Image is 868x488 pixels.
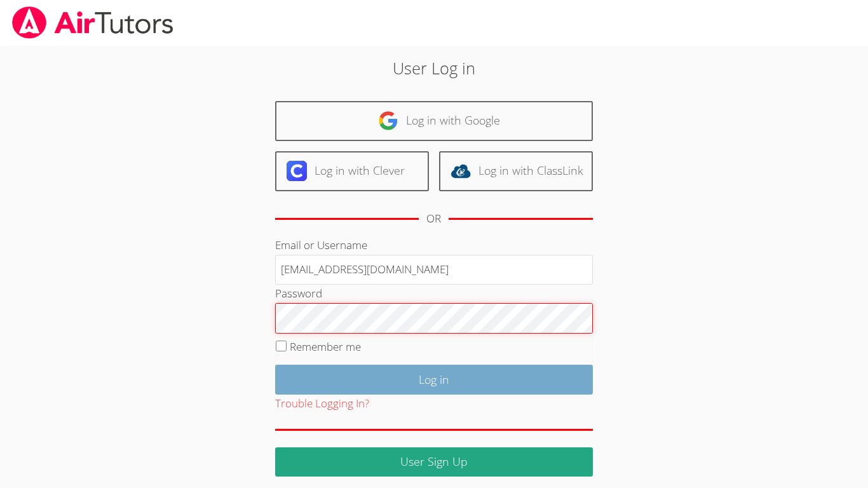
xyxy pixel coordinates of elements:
[378,111,398,131] img: google-logo-50288ca7cdecda66e5e0955fdab243c47b7ad437acaf1139b6f446037453330a.svg
[275,286,322,301] label: Password
[275,151,429,191] a: Log in with Clever
[290,339,361,354] label: Remember me
[275,101,593,141] a: Log in with Google
[426,210,441,228] div: OR
[439,151,593,191] a: Log in with ClassLink
[275,238,367,252] label: Email or Username
[275,447,593,477] a: User Sign Up
[200,56,668,80] h2: User Log in
[275,365,593,395] input: Log in
[11,6,175,39] img: airtutors_banner-c4298cdbf04f3fff15de1276eac7730deb9818008684d7c2e4769d2f7ddbe033.png
[287,161,307,181] img: clever-logo-6eab21bc6e7a338710f1a6ff85c0baf02591cd810cc4098c63d3a4b26e2feb20.svg
[275,395,369,413] button: Trouble Logging In?
[451,161,471,181] img: classlink-logo-d6bb404cc1216ec64c9a2012d9dc4662098be43eaf13dc465df04b49fa7ab582.svg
